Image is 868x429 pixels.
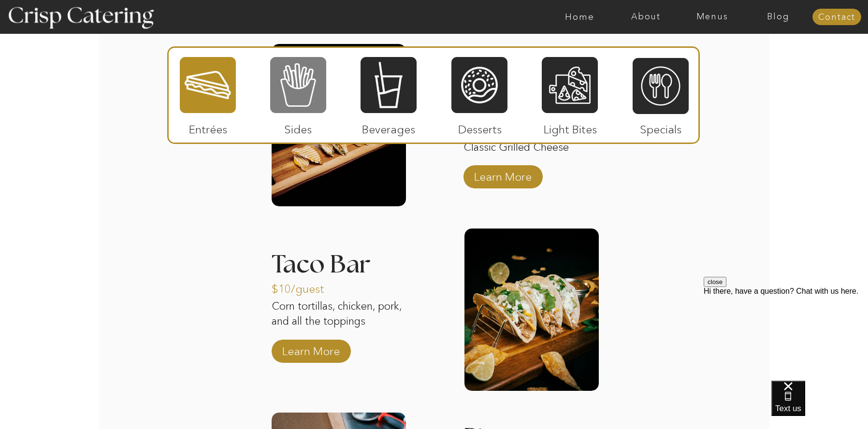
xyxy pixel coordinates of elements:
p: Specials [628,113,693,141]
p: $10/guest [272,272,336,300]
p: Sides [266,113,330,141]
p: Entrées [176,113,240,141]
p: Beverages [356,113,420,141]
iframe: podium webchat widget bubble [771,381,868,429]
a: Home [547,12,613,22]
p: Corn tortillas, chicken, pork, and all the toppings [272,299,406,345]
p: Light Bites [538,113,602,141]
p: Desserts [448,113,512,141]
a: Blog [745,12,811,22]
a: About [613,12,679,22]
a: Learn More [471,160,535,188]
a: Learn More [279,335,343,363]
iframe: podium webchat widget prompt [704,277,868,393]
a: Contact [812,13,861,22]
h3: Taco Bar [272,252,406,264]
a: Menus [679,12,745,22]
